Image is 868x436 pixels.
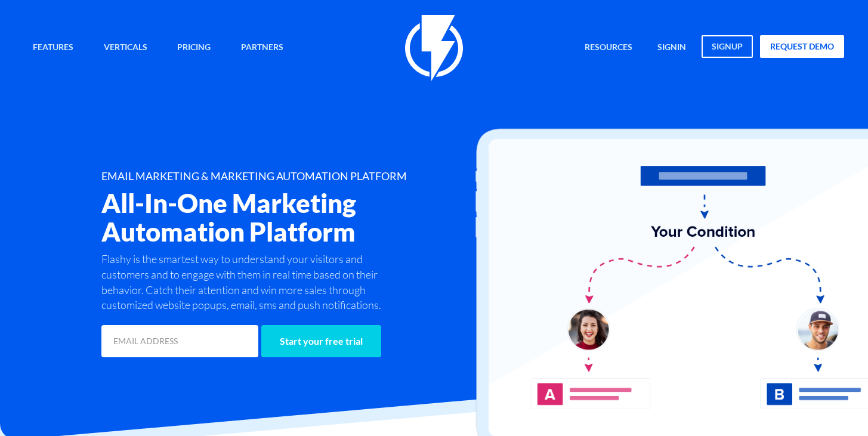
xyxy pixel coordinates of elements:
a: Verticals [95,35,156,61]
a: signin [648,35,695,61]
input: EMAIL ADDRESS [101,325,258,357]
input: Start your free trial [261,325,381,357]
p: Flashy is the smartest way to understand your visitors and customers and to engage with them in r... [101,252,391,313]
a: signup [702,35,753,58]
a: Features [24,35,82,61]
h1: EMAIL MARKETING & MARKETING AUTOMATION PLATFORM [101,171,494,183]
h2: All-In-One Marketing Automation Platform [101,188,494,246]
a: Pricing [168,35,220,61]
a: request demo [760,35,844,58]
a: Partners [232,35,292,61]
a: Resources [576,35,641,61]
